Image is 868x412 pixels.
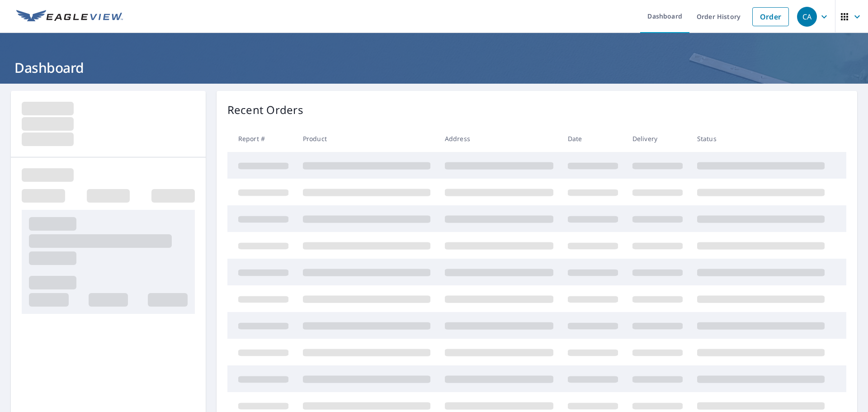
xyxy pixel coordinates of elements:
[797,7,817,27] div: CA
[438,125,561,152] th: Address
[561,125,625,152] th: Date
[625,125,690,152] th: Delivery
[227,125,296,152] th: Report #
[690,125,832,152] th: Status
[296,125,438,152] th: Product
[11,58,857,77] h1: Dashboard
[227,102,303,118] p: Recent Orders
[16,10,123,24] img: EV Logo
[752,7,789,26] a: Order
